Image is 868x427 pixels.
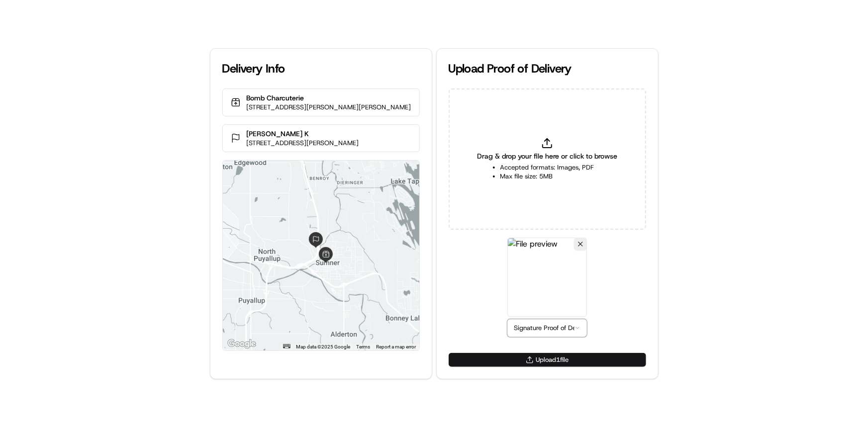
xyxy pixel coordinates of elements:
[449,353,646,367] button: Upload1file
[247,93,411,103] p: Bomb Charcuterie
[500,163,594,172] li: Accepted formats: Images, PDF
[507,238,587,317] img: File preview
[283,344,290,348] button: Keyboard shortcuts
[225,338,258,350] img: Google
[377,344,416,349] a: Report a map error
[222,61,420,77] div: Delivery Info
[225,338,258,350] a: Open this area in Google Maps (opens a new window)
[357,344,371,349] a: Terms (opens in new tab)
[477,151,617,161] span: Drag & drop your file here or click to browse
[247,139,359,148] p: [STREET_ADDRESS][PERSON_NAME]
[500,172,594,181] li: Max file size: 5MB
[449,61,646,77] div: Upload Proof of Delivery
[296,344,351,349] span: Map data ©2025 Google
[247,103,411,112] p: [STREET_ADDRESS][PERSON_NAME][PERSON_NAME]
[247,129,359,139] p: [PERSON_NAME] K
